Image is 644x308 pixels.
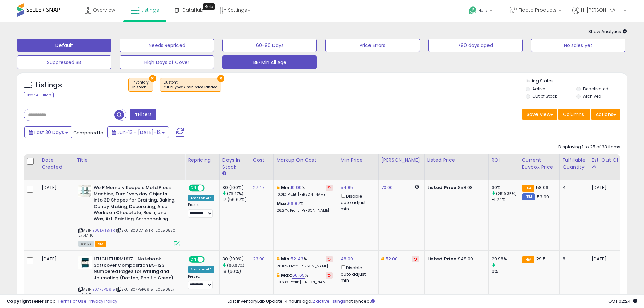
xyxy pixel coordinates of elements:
div: Amazon AI * [188,195,214,201]
a: Privacy Policy [88,298,117,304]
span: ON [189,185,198,191]
label: Out of Stock [532,93,557,99]
div: in stock [132,85,149,90]
button: Save View [522,109,557,120]
h5: Listings [36,80,62,90]
div: 29.98% [492,256,519,262]
button: × [149,75,156,82]
div: Title [77,157,182,164]
div: Tooltip anchor [203,3,215,10]
span: 58.06 [536,184,548,191]
div: ROI [492,157,516,164]
div: % [277,185,333,197]
div: Min Price [341,157,376,164]
b: Max: [281,272,293,278]
a: 66.65 [292,272,305,279]
a: 52.00 [386,256,398,262]
div: Date Created [42,157,71,171]
div: $48.00 [427,256,483,262]
a: Terms of Use [58,298,87,304]
div: Cost [253,157,271,164]
b: We R Memory Keepers Mold Press Machine, Turn Everyday Objects into 3D Shapes for Crafting, Baking... [94,185,176,224]
a: 52.43 [291,256,303,262]
button: No sales yet [531,39,625,52]
a: 23.90 [253,256,265,262]
a: Help [463,1,499,22]
div: Clear All Filters [24,92,54,98]
a: B08D7TB7TR [92,228,115,233]
a: 66.87 [288,200,300,207]
span: Listings [141,7,159,14]
small: (66.67%) [227,263,244,268]
p: 26.24% Profit [PERSON_NAME] [277,208,333,213]
div: Fulfillable Quantity [563,157,586,171]
div: Days In Stock [222,157,247,171]
span: OFF [204,257,214,262]
strong: Copyright [7,298,31,304]
div: ASIN: [78,185,180,246]
small: FBM [522,193,535,200]
button: BB<Min All Age [222,55,317,69]
div: -1.24% [492,197,519,203]
img: 317d5gv3zjL._SL40_.jpg [78,256,92,269]
span: Columns [563,111,584,118]
div: 18 (60%) [222,268,250,275]
div: cur buybox < min price landed [164,85,218,90]
button: × [217,75,224,82]
p: Listing States: [526,78,627,85]
span: Inventory : [132,80,149,90]
div: 30% [492,185,519,191]
a: 2 active listings [312,298,345,304]
div: Displaying 1 to 25 of 33 items [558,144,620,150]
span: ON [189,257,198,262]
b: Listed Price: [427,184,458,191]
i: Get Help [468,6,477,15]
div: % [277,200,333,213]
span: Overview [93,7,115,14]
div: Listed Price [427,157,486,164]
p: 30.63% Profit [PERSON_NAME] [277,280,333,285]
a: Hi [PERSON_NAME] [572,7,626,22]
button: Jun-13 - [DATE]-12 [107,126,169,138]
div: [DATE] [42,185,69,191]
span: Custom: [164,80,218,90]
div: 0% [492,268,519,275]
button: High Days of Cover [120,55,214,69]
button: Filters [130,109,156,120]
span: All listings currently available for purchase on Amazon [78,241,94,247]
small: FBA [522,185,534,192]
small: (76.47%) [227,191,243,196]
div: % [277,256,333,268]
label: Deactivated [583,86,609,92]
a: 54.85 [341,184,353,191]
label: Active [532,86,545,92]
span: Help [478,8,487,14]
a: 48.00 [341,256,353,262]
div: [PERSON_NAME] [381,157,422,164]
label: Archived [583,93,601,99]
span: | SKU: B07P5P6915-20250527-23.9-10 [78,287,177,297]
a: B07P5P6915 [92,287,115,292]
small: FBA [522,256,534,263]
div: Markup on Cost [277,157,335,164]
button: Default [17,39,111,52]
button: >90 days aged [428,39,523,52]
div: Preset: [188,274,214,289]
div: 30 (100%) [222,256,250,262]
span: Jun-13 - [DATE]-12 [117,129,161,136]
span: Last 30 Days [34,129,64,136]
th: The percentage added to the cost of goods (COGS) that forms the calculator for Min & Max prices. [273,154,338,180]
div: Amazon AI * [188,266,214,273]
b: Max: [277,200,288,207]
div: 17 (56.67%) [222,197,250,203]
div: Last InventoryLab Update: 4 hours ago, not synced. [228,298,637,305]
b: LEUCHTTURM1917 - Notebook Softcover Composition B5-123 Numbered Pages for Writing and Journaling ... [94,256,176,283]
div: % [277,272,333,285]
div: Current Buybox Price [522,157,557,171]
div: seller snap | | [7,298,117,305]
b: Min: [281,256,291,262]
div: 4 [563,185,583,191]
span: Show Analytics [588,28,627,35]
button: Price Errors [325,39,420,52]
img: 31iua+33cIL._SL40_.jpg [78,185,92,197]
